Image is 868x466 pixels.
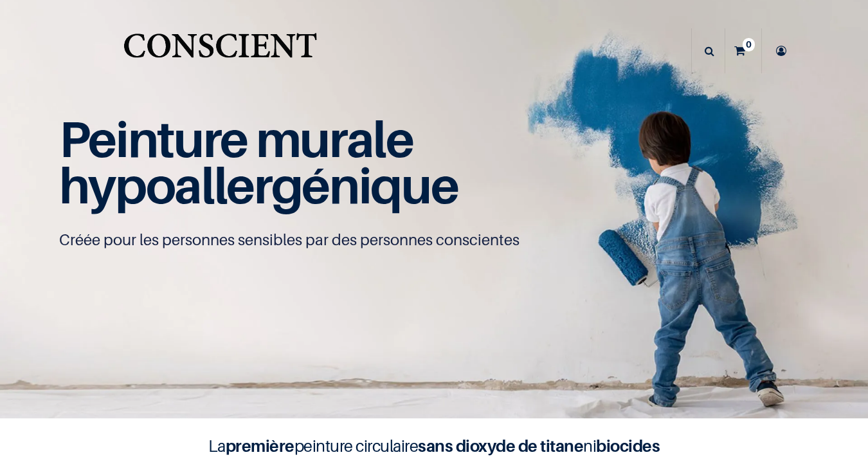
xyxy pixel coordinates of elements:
h4: La peinture circulaire ni [177,434,691,458]
sup: 0 [743,38,755,51]
span: hypoallergénique [59,155,458,215]
a: 0 [725,28,761,73]
b: première [226,436,294,456]
b: sans dioxyde de titane [418,436,583,456]
b: biocides [596,436,660,456]
p: Créée pour les personnes sensibles par des personnes conscientes [59,230,809,250]
span: Peinture murale [59,109,413,169]
img: Conscient [121,26,320,77]
a: Logo of Conscient [121,26,320,77]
